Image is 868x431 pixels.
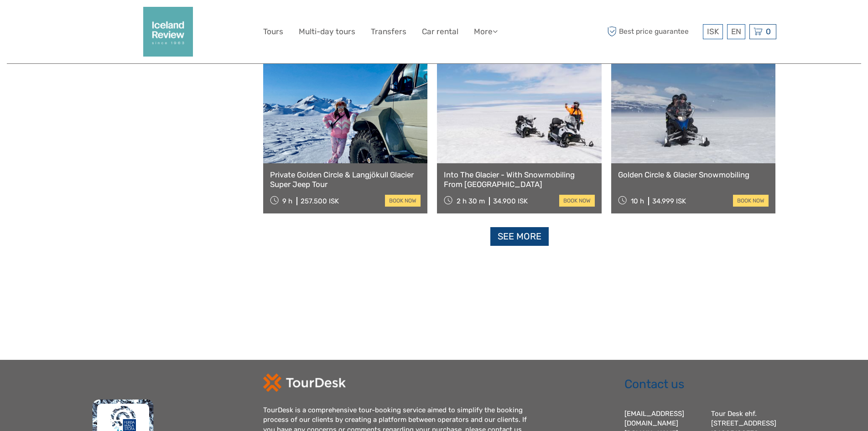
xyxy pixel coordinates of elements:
a: Tours [263,25,283,38]
span: Best price guarantee [605,24,701,39]
img: 2352-2242c590-57d0-4cbf-9375-f685811e12ac_logo_big.png [143,7,193,57]
a: See more [490,227,549,246]
span: 0 [764,27,772,36]
div: 257.500 ISK [301,197,339,205]
h2: Contact us [624,377,776,392]
a: book now [559,195,595,207]
p: We're away right now. Please check back later! [13,16,103,23]
a: book now [733,195,769,207]
button: Open LiveChat chat widget [105,14,116,25]
a: book now [385,195,421,207]
div: 34.999 ISK [652,197,686,205]
a: Into The Glacier - With Snowmobiling From [GEOGRAPHIC_DATA] [444,170,595,189]
span: 9 h [282,197,292,205]
a: Car rental [422,25,458,38]
span: 2 h 30 m [457,197,485,205]
a: Multi-day tours [299,25,355,38]
div: EN [727,24,745,39]
span: 10 h [631,197,644,205]
img: td-logo-white.png [263,374,346,392]
a: Private Golden Circle & Langjökull Glacier Super Jeep Tour [270,170,421,189]
a: Golden Circle & Glacier Snowmobiling [618,170,769,179]
a: More [474,25,498,38]
a: Transfers [371,25,406,38]
span: ISK [707,27,719,36]
div: 34.900 ISK [493,197,528,205]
